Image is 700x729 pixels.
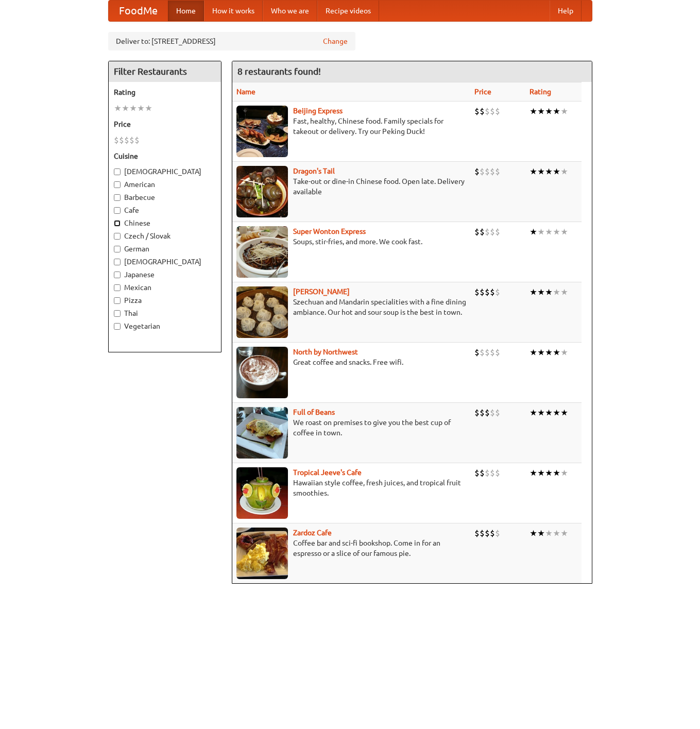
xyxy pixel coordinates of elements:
[129,134,134,146] li: $
[114,259,121,265] input: [DEMOGRAPHIC_DATA]
[293,408,335,416] b: Full of Beans
[490,106,495,117] li: $
[114,166,216,177] label: [DEMOGRAPHIC_DATA]
[114,310,121,317] input: Thai
[474,286,480,298] li: $
[480,347,485,358] li: $
[236,286,288,338] img: shandong.jpg
[236,236,467,247] p: Soups, stir-fries, and more. We cook fast.
[537,166,545,177] li: ★
[530,106,537,117] li: ★
[474,166,480,177] li: $
[293,529,332,537] a: Zardoz Cafe
[114,233,121,240] input: Czech / Slovak
[114,246,121,252] input: German
[530,407,537,418] li: ★
[109,61,221,82] h4: Filter Restaurants
[553,286,560,298] li: ★
[490,286,495,298] li: $
[495,467,500,479] li: $
[323,36,348,46] a: Change
[530,347,537,358] li: ★
[236,357,467,367] p: Great coffee and snacks. Free wifi.
[236,347,288,398] img: north.jpg
[495,226,500,238] li: $
[553,226,560,238] li: ★
[114,192,216,202] label: Barbecue
[114,308,216,318] label: Thai
[134,134,140,146] li: $
[114,269,216,280] label: Japanese
[537,106,545,117] li: ★
[293,227,366,235] a: Super Wonton Express
[480,407,485,418] li: $
[490,347,495,358] li: $
[537,286,545,298] li: ★
[114,295,216,306] label: Pizza
[263,1,317,21] a: Who we are
[537,407,545,418] li: ★
[114,207,121,214] input: Cafe
[293,107,343,115] a: Beijing Express
[530,286,537,298] li: ★
[236,538,467,558] p: Coffee bar and sci-fi bookshop. Come in for an espresso or a slice of our famous pie.
[236,116,467,137] p: Fast, healthy, Chinese food. Family specials for takeout or delivery. Try our Peking Duck!
[480,106,485,117] li: $
[480,286,485,298] li: $
[114,134,119,146] li: $
[114,87,216,97] h5: Rating
[490,166,495,177] li: $
[236,467,288,519] img: jeeves.jpg
[293,348,358,356] a: North by Northwest
[530,226,537,238] li: ★
[114,220,121,227] input: Chinese
[108,32,355,50] div: Deliver to: [STREET_ADDRESS]
[490,528,495,539] li: $
[474,226,480,238] li: $
[545,166,553,177] li: ★
[168,1,204,21] a: Home
[530,88,551,96] a: Rating
[114,321,216,331] label: Vegetarian
[114,168,121,175] input: [DEMOGRAPHIC_DATA]
[480,226,485,238] li: $
[236,478,467,498] p: Hawaiian style coffee, fresh juices, and tropical fruit smoothies.
[109,1,168,21] a: FoodMe
[114,151,216,161] h5: Cuisine
[293,287,350,296] a: [PERSON_NAME]
[545,226,553,238] li: ★
[553,347,560,358] li: ★
[236,226,288,278] img: superwonton.jpg
[553,407,560,418] li: ★
[537,347,545,358] li: ★
[114,103,122,114] li: ★
[480,467,485,479] li: $
[495,347,500,358] li: $
[485,528,490,539] li: $
[129,103,137,114] li: ★
[537,467,545,479] li: ★
[537,226,545,238] li: ★
[553,467,560,479] li: ★
[495,528,500,539] li: $
[560,166,568,177] li: ★
[114,244,216,254] label: German
[236,417,467,438] p: We roast on premises to give you the best cup of coffee in town.
[545,347,553,358] li: ★
[485,407,490,418] li: $
[550,1,582,21] a: Help
[545,286,553,298] li: ★
[137,103,145,114] li: ★
[560,528,568,539] li: ★
[114,323,121,330] input: Vegetarian
[114,179,216,190] label: American
[474,528,480,539] li: $
[236,106,288,157] img: beijing.jpg
[490,226,495,238] li: $
[560,106,568,117] li: ★
[495,407,500,418] li: $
